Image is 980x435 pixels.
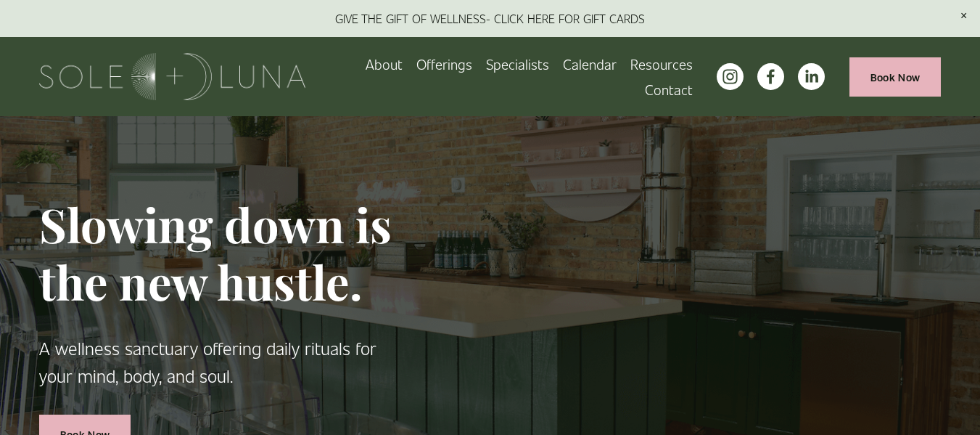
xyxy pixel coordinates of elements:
[645,77,693,102] a: Contact
[366,52,403,77] a: About
[39,334,411,390] p: A wellness sanctuary offering daily rituals for your mind, body, and soul.
[717,63,744,90] a: instagram-unauth
[630,52,693,77] a: folder dropdown
[39,195,411,311] h1: Slowing down is the new hustle.
[39,53,305,100] img: Sole + Luna
[757,63,784,90] a: facebook-unauth
[630,53,693,76] span: Resources
[416,52,472,77] a: folder dropdown
[849,57,941,97] a: Book Now
[486,52,549,77] a: Specialists
[416,53,472,76] span: Offerings
[798,63,825,90] a: LinkedIn
[563,52,617,77] a: Calendar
